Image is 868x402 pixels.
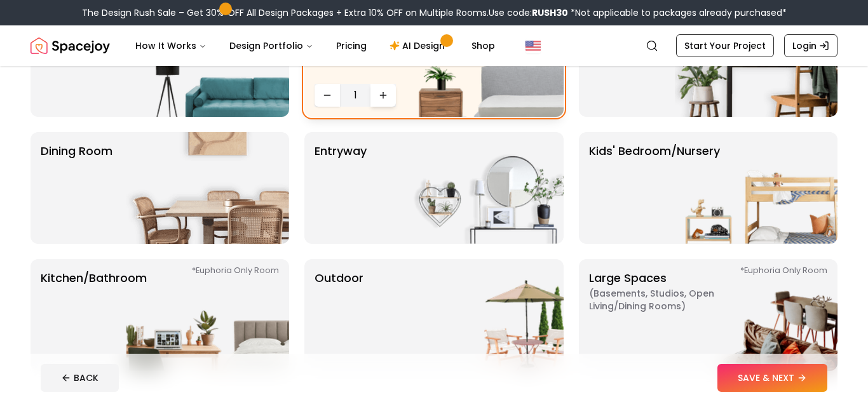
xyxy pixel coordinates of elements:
[675,259,837,371] img: Large Spaces *Euphoria Only
[31,33,110,58] a: Spacejoy
[126,132,289,244] img: Dining Room
[401,132,564,244] img: entryway
[41,142,112,234] p: Dining Room
[125,33,217,58] button: How It Works
[379,33,459,58] a: AI Design
[125,33,505,58] nav: Main
[589,142,720,234] p: Kids' Bedroom/Nursery
[526,38,541,53] img: United States
[784,34,837,57] a: Login
[568,6,787,19] span: *Not applicable to packages already purchased*
[461,33,505,58] a: Shop
[82,6,787,19] div: The Design Rush Sale – Get 30% OFF All Design Packages + Extra 10% OFF on Multiple Rooms.
[219,33,323,58] button: Design Portfolio
[345,88,365,103] span: 1
[401,259,564,371] img: Outdoor
[489,6,568,19] span: Use code:
[31,25,837,66] nav: Global
[315,142,367,234] p: entryway
[370,84,396,107] button: Increase quantity
[41,269,147,361] p: Kitchen/Bathroom
[126,259,289,371] img: Kitchen/Bathroom *Euphoria Only
[326,33,377,58] a: Pricing
[675,132,837,244] img: Kids' Bedroom/Nursery
[315,269,363,361] p: Outdoor
[589,269,748,361] p: Large Spaces
[532,6,568,19] b: RUSH30
[589,287,748,312] span: ( Basements, Studios, Open living/dining rooms )
[315,84,340,107] button: Decrease quantity
[31,33,110,58] img: Spacejoy Logo
[41,364,119,392] button: BACK
[717,364,827,392] button: SAVE & NEXT
[676,34,774,57] a: Start Your Project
